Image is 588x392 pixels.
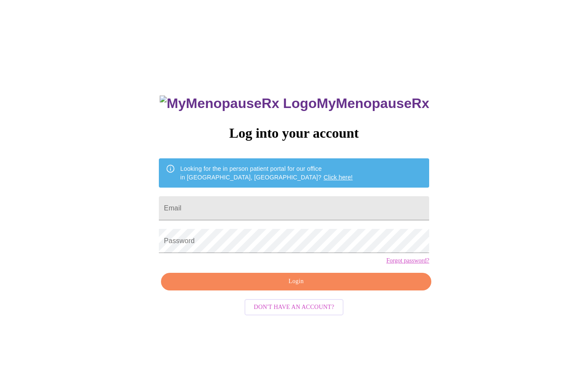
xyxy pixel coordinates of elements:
[386,257,429,264] a: Forgot password?
[159,125,429,141] h3: Log into your account
[160,96,316,111] img: MyMenopauseRx Logo
[161,273,431,290] button: Login
[180,161,353,185] div: Looking for the in person patient portal for our office in [GEOGRAPHIC_DATA], [GEOGRAPHIC_DATA]?
[244,299,344,316] button: Don't have an account?
[254,302,334,313] span: Don't have an account?
[171,276,421,287] span: Login
[160,96,429,111] h3: MyMenopauseRx
[242,303,346,310] a: Don't have an account?
[324,174,353,181] a: Click here!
